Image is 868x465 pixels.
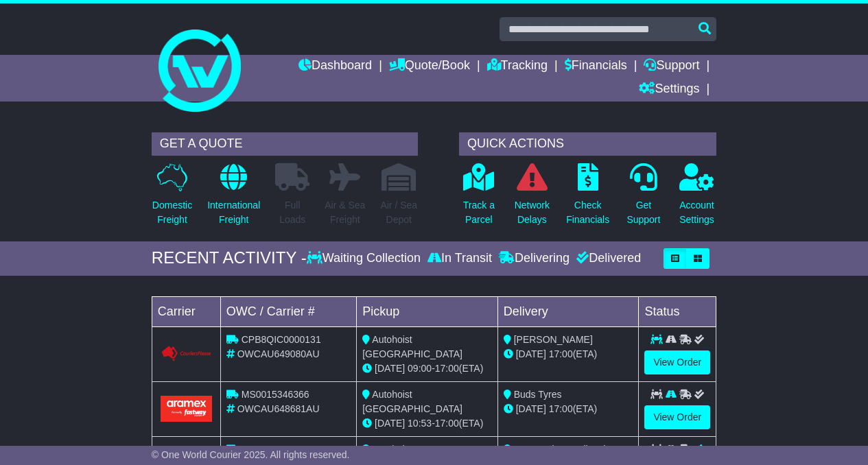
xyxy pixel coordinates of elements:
[504,402,633,416] div: (ETA)
[626,163,661,235] a: GetSupport
[242,334,321,345] span: CPB8QIC0000131
[152,296,220,326] td: Carrier
[161,396,212,421] img: Aramex.png
[435,418,459,429] span: 17:00
[375,418,405,429] span: [DATE]
[679,198,714,227] p: Account Settings
[573,251,641,266] div: Delivered
[487,55,548,78] a: Tracking
[639,296,716,326] td: Status
[495,251,573,266] div: Delivering
[514,163,550,235] a: NetworkDelays
[504,347,633,361] div: (ETA)
[424,251,495,266] div: In Transit
[362,334,462,359] span: Autohoist [GEOGRAPHIC_DATA]
[375,363,405,374] span: [DATE]
[389,55,470,78] a: Quote/Book
[207,198,260,227] p: International Freight
[362,361,492,376] div: - (ETA)
[242,389,309,400] span: MS0015346366
[435,363,459,374] span: 17:00
[207,163,261,235] a: InternationalFreight
[462,163,495,235] a: Track aParcel
[152,163,193,235] a: DomesticFreight
[644,350,710,374] a: View Order
[325,198,365,227] p: Air & Sea Freight
[679,163,715,235] a: AccountSettings
[644,55,699,78] a: Support
[152,132,418,156] div: GET A QUOTE
[408,418,432,429] span: 10:53
[497,296,639,326] td: Delivery
[307,251,424,266] div: Waiting Collection
[298,55,372,78] a: Dashboard
[644,405,710,429] a: View Order
[514,389,562,400] span: Buds Tyres
[362,416,492,431] div: - (ETA)
[565,55,627,78] a: Financials
[549,348,573,359] span: 17:00
[408,363,432,374] span: 09:00
[459,132,716,156] div: QUICK ACTIONS
[220,296,356,326] td: OWC / Carrier #
[380,198,417,227] p: Air / Sea Depot
[237,403,320,414] span: OWCAU648681AU
[515,198,550,227] p: Network Delays
[362,389,462,414] span: Autohoist [GEOGRAPHIC_DATA]
[161,346,212,362] img: GetCarrierServiceLogo
[463,198,495,227] p: Track a Parcel
[639,78,699,102] a: Settings
[275,198,309,227] p: Full Loads
[516,403,546,414] span: [DATE]
[152,248,307,268] div: RECENT ACTIVITY -
[549,403,573,414] span: 17:00
[237,348,320,359] span: OWCAU649080AU
[516,348,546,359] span: [DATE]
[514,334,593,345] span: [PERSON_NAME]
[152,449,350,460] span: © One World Courier 2025. All rights reserved.
[626,198,660,227] p: Get Support
[357,296,498,326] td: Pickup
[565,163,610,235] a: CheckFinancials
[152,198,192,227] p: Domestic Freight
[566,198,609,227] p: Check Financials
[514,444,606,455] span: Western heavy diesel
[242,444,309,455] span: MP0070336956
